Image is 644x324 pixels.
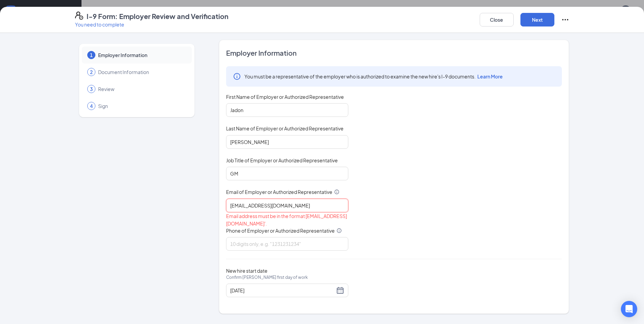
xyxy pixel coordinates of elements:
span: Employer Information [226,48,562,58]
input: Enter your email address [226,199,348,212]
span: 3 [90,86,93,92]
svg: Info [336,228,342,233]
input: Enter job title [226,167,348,180]
h4: I-9 Form: Employer Review and Verification [87,12,228,21]
span: Document Information [98,69,185,75]
svg: Info [334,189,339,195]
span: Employer Information [98,52,185,58]
span: Review [98,86,185,92]
span: Learn More [477,73,503,79]
svg: Info [233,72,241,80]
input: Enter your last name [226,135,348,149]
span: Job Title of Employer or Authorized Representative [226,157,338,164]
svg: Ellipses [561,16,569,24]
span: Confirm [PERSON_NAME] first day of work [226,274,308,281]
span: New hire start date [226,267,308,288]
button: Next [520,13,554,26]
button: Close [480,13,514,26]
div: Email address must be in the format [EMAIL_ADDRESS][DOMAIN_NAME]'. [226,212,348,227]
span: You must be a representative of the employer who is authorized to examine the new hire's I-9 docu... [244,73,503,80]
div: Open Intercom Messenger [621,301,637,317]
span: First Name of Employer or Authorized Representative [226,93,344,100]
span: 1 [90,52,93,58]
input: 10 digits only, e.g. "1231231234" [226,237,348,251]
span: 4 [90,103,93,109]
svg: FormI9EVerifyIcon [75,12,83,20]
a: Learn More [476,73,503,79]
p: You need to complete [75,21,228,28]
span: Phone of Employer or Authorized Representative [226,227,335,234]
input: Enter your first name [226,103,348,117]
span: Email of Employer or Authorized Representative [226,188,332,195]
span: Last Name of Employer or Authorized Representative [226,125,344,132]
span: Sign [98,103,185,109]
input: 09/22/2025 [230,287,335,294]
span: 2 [90,69,93,75]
